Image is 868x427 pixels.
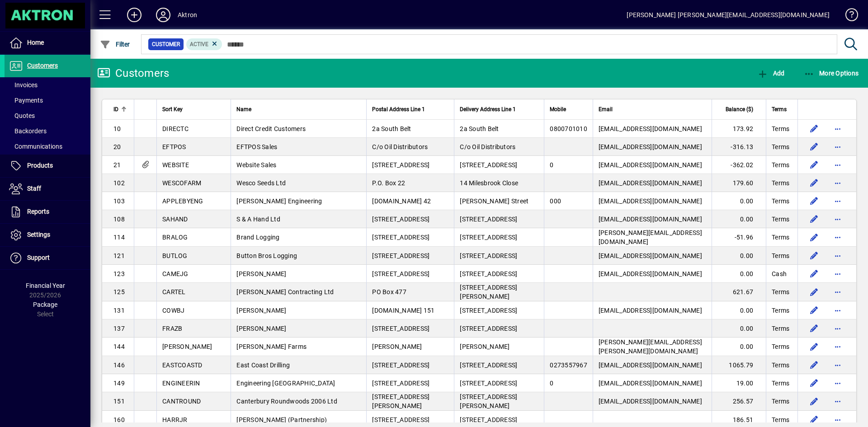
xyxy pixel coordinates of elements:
button: Add [755,65,787,81]
span: CAMEJG [162,270,189,277]
span: 14 Milesbrook Close [460,179,518,187]
span: Terms [772,124,789,133]
span: C/o Oil Distributors [372,143,428,150]
a: Support [5,247,90,269]
button: Edit [807,339,821,354]
span: Add [757,70,784,77]
button: More options [830,194,845,208]
a: Home [5,32,90,54]
span: 0 [550,380,553,387]
a: Staff [5,178,90,200]
span: [PERSON_NAME] [236,325,286,332]
td: 0.00 [712,247,766,265]
span: [STREET_ADDRESS] [372,361,429,369]
span: Terms [772,379,789,388]
span: [STREET_ADDRESS] [372,325,429,332]
button: More options [830,230,845,244]
span: [STREET_ADDRESS][PERSON_NAME] [460,393,517,409]
td: 256.57 [712,392,766,411]
span: [DOMAIN_NAME] 151 [372,307,434,314]
span: 123 [113,270,125,277]
button: Edit [807,230,821,244]
span: EFTPOS Sales [236,143,277,150]
span: Terms [772,342,789,351]
span: Backorders [9,127,47,135]
button: Edit [807,321,821,336]
span: [STREET_ADDRESS] [372,252,429,259]
span: EASTCOASTD [162,361,203,369]
a: Products [5,155,90,177]
td: 179.60 [712,174,766,192]
button: Edit [807,413,821,427]
button: Edit [807,194,821,208]
span: Button Bros Logging [236,252,297,259]
span: Canterbury Roundwoods 2006 Ltd [236,398,337,405]
span: [STREET_ADDRESS] [460,307,517,314]
span: [EMAIL_ADDRESS][DOMAIN_NAME] [599,380,702,387]
button: More options [830,303,845,318]
button: More options [830,339,845,354]
mat-chip: Activation Status: Active [186,38,222,50]
a: Payments [5,93,90,108]
button: Edit [807,122,821,136]
span: Postal Address Line 1 [372,104,425,114]
span: [PERSON_NAME] Contracting Ltd [236,288,334,296]
a: Reports [5,201,90,223]
span: [PERSON_NAME] [236,307,286,314]
span: 149 [113,380,125,387]
button: Edit [807,212,821,226]
td: 0.00 [712,210,766,228]
span: Direct Credit Customers [236,125,306,132]
span: HARRJR [162,416,188,423]
span: BUTLOG [162,252,188,259]
span: Cash [772,269,787,278]
button: More options [830,267,845,281]
span: [STREET_ADDRESS] [460,161,517,169]
span: Terms [772,197,789,206]
span: 0 [550,161,553,169]
div: Mobile [550,104,587,114]
span: 000 [550,197,561,205]
span: Name [236,104,251,114]
span: Package [33,301,57,308]
button: Edit [807,394,821,408]
span: 2a South Belt [372,125,411,132]
span: SAHAND [162,216,188,223]
div: [PERSON_NAME] [PERSON_NAME][EMAIL_ADDRESS][DOMAIN_NAME] [627,8,830,22]
button: More Options [802,65,861,81]
span: 102 [113,179,125,187]
span: 160 [113,416,125,423]
span: [PERSON_NAME] (Partnership) [236,416,327,423]
button: Edit [807,358,821,372]
a: Knowledge Base [839,2,857,31]
span: Terms [772,178,789,188]
span: PO Box 477 [372,288,406,296]
span: [PERSON_NAME] Engineering [236,197,322,205]
button: Edit [807,176,821,190]
span: COWBJ [162,307,184,314]
button: Add [120,7,149,23]
span: [STREET_ADDRESS] [372,216,429,223]
span: [EMAIL_ADDRESS][DOMAIN_NAME] [599,216,702,223]
span: Website Sales [236,161,276,169]
span: DIRECTC [162,125,189,132]
span: 121 [113,252,125,259]
span: Filter [100,41,130,48]
td: 0.00 [712,265,766,283]
span: Terms [772,324,789,333]
span: WESCOFARM [162,179,201,187]
span: [STREET_ADDRESS] [460,234,517,241]
span: BRALOG [162,234,188,241]
span: Delivery Address Line 1 [460,104,516,114]
span: Engineering [GEOGRAPHIC_DATA] [236,380,335,387]
span: [STREET_ADDRESS] [372,234,429,241]
span: 144 [113,343,125,350]
div: Customers [97,66,169,80]
a: Communications [5,139,90,154]
span: C/o Oil Distributors [460,143,515,150]
span: WEBSITE [162,161,189,169]
a: Settings [5,224,90,246]
span: Products [27,162,53,169]
span: Active [190,41,208,47]
span: CARTEL [162,288,186,296]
